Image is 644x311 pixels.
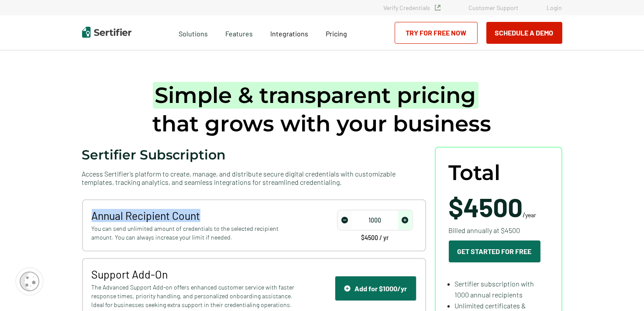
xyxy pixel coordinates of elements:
[179,27,208,38] span: Solutions
[341,217,348,223] img: Decrease Icon
[225,27,253,38] span: Features
[153,82,479,109] span: Simple & transparent pricing
[82,27,131,38] img: Sertifier | Digital Credentialing Platform
[92,209,297,222] span: Annual Recipient Count
[361,235,389,241] span: $4500 / yr
[344,285,351,292] img: Support Icon
[449,191,523,223] span: $4500
[395,22,478,44] a: Try for Free Now
[153,81,492,138] h1: that grows with your business
[449,194,537,220] span: /
[547,4,562,11] a: Login
[326,29,347,38] span: Pricing
[20,272,39,291] img: Cookie Popup Icon
[600,269,644,311] iframe: Chat Widget
[398,211,412,230] span: increase number
[335,276,417,301] button: Support IconAdd for $1000/yr
[455,279,534,299] span: Sertifier subscription with 1000 annual recipients
[270,27,308,38] a: Integrations
[344,284,407,293] div: Add for $1000/yr
[338,211,352,230] span: decrease number
[92,224,297,242] span: You can send unlimited amount of credentials to the selected recipient amount. You can always inc...
[82,170,426,186] span: Access Sertifier’s platform to create, manage, and distribute secure digital credentials with cus...
[469,4,519,11] a: Customer Support
[326,27,347,38] a: Pricing
[270,29,308,38] span: Integrations
[449,240,541,262] button: Get Started For Free
[486,22,562,44] button: Schedule a Demo
[92,268,297,281] span: Support Add-On
[449,225,520,236] span: Billed annually at $4500
[449,161,501,185] span: Total
[526,211,537,219] span: year
[384,4,441,11] a: Verify Credentials
[82,147,226,163] span: Sertifier Subscription
[92,283,297,309] span: The Advanced Support Add-on offers enhanced customer service with faster response times, priority...
[435,5,441,11] img: Verified
[402,217,408,223] img: Increase Icon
